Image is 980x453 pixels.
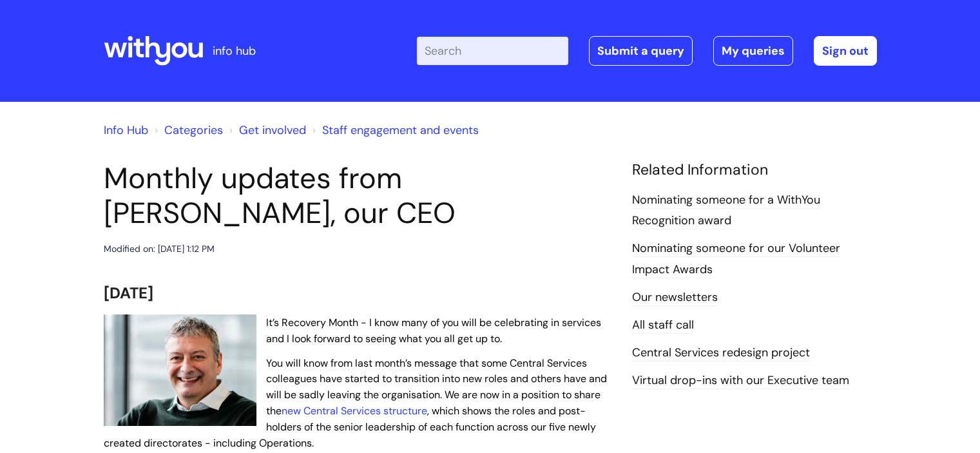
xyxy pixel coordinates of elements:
li: Solution home [151,120,223,140]
a: Our newsletters [632,289,718,306]
div: | - [417,36,877,66]
span: [DATE] [104,283,153,303]
a: new Central Services structure [282,404,427,418]
a: Sign out [814,36,877,66]
a: All staff call [632,317,694,334]
a: Submit a query [589,36,693,66]
a: Nominating someone for a WithYou Recognition award [632,192,820,229]
img: WithYou Chief Executive Simon Phillips pictured looking at the camera and smiling [104,314,256,427]
a: Staff engagement and events [322,122,479,138]
a: Info Hub [104,122,148,138]
a: Virtual drop-ins with our Executive team [632,372,849,389]
h4: Related Information [632,161,877,179]
h1: Monthly updates from [PERSON_NAME], our CEO [104,161,613,231]
input: Search [417,37,568,65]
span: You will know from last month’s message that some Central Services colleagues have started to tra... [104,356,607,450]
div: Modified on: [DATE] 1:12 PM [104,241,215,257]
p: info hub [213,41,256,61]
a: Central Services redesign project [632,345,810,361]
li: Staff engagement and events [309,120,479,140]
li: Get involved [226,120,306,140]
a: Nominating someone for our Volunteer Impact Awards [632,240,840,278]
span: It’s Recovery Month - I know many of you will be celebrating in services and I look forward to se... [266,316,601,345]
a: Categories [164,122,223,138]
a: Get involved [239,122,306,138]
a: My queries [713,36,793,66]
